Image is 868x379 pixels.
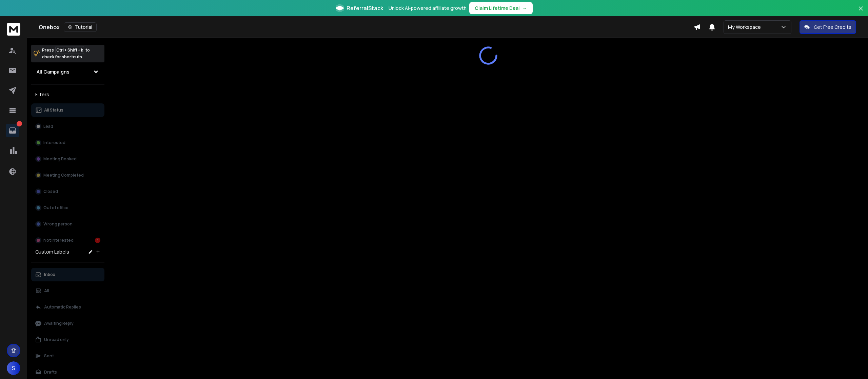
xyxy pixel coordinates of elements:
p: 1 [17,121,22,126]
p: Unlock AI-powered affiliate growth [389,5,467,12]
button: Tutorial [64,22,97,32]
button: S [7,361,20,375]
p: Get Free Credits [814,24,851,31]
span: → [522,5,527,12]
span: ReferralStack [347,4,383,12]
button: Claim Lifetime Deal→ [469,2,533,14]
span: Ctrl + Shift + k [55,46,84,54]
h3: Filters [31,90,104,99]
h3: Custom Labels [35,248,69,255]
p: My Workspace [728,24,764,31]
button: Close banner [856,4,865,20]
h1: All Campaigns [37,68,70,75]
div: Onebox [39,22,694,32]
a: 1 [6,124,19,137]
button: All Campaigns [31,65,104,79]
button: Get Free Credits [800,20,856,34]
p: Press to check for shortcuts. [42,47,90,60]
